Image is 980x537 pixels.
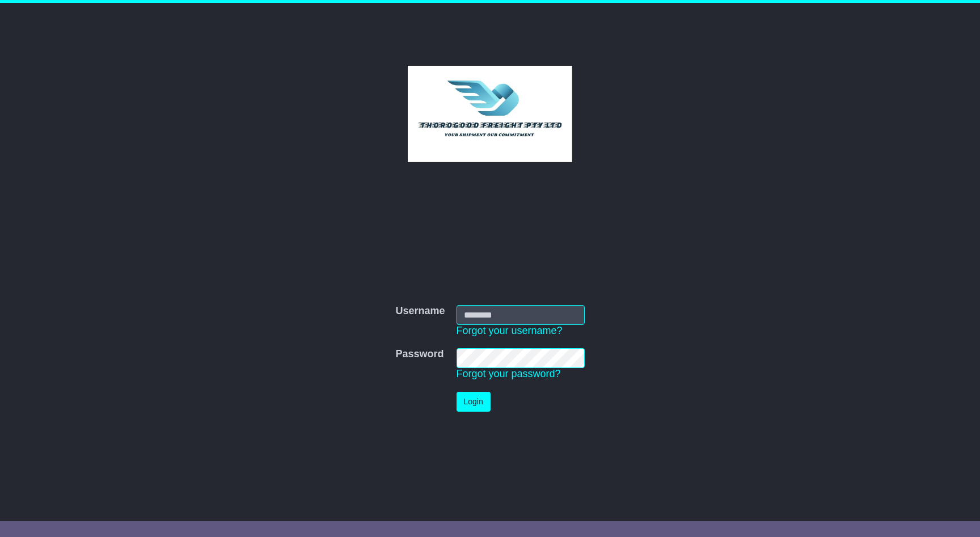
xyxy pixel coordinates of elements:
[395,348,443,361] label: Password
[457,368,561,379] a: Forgot your password?
[395,305,445,318] label: Username
[408,66,573,162] img: Thorogood Freight Pty Ltd
[457,325,563,336] a: Forgot your username?
[457,392,491,412] button: Login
